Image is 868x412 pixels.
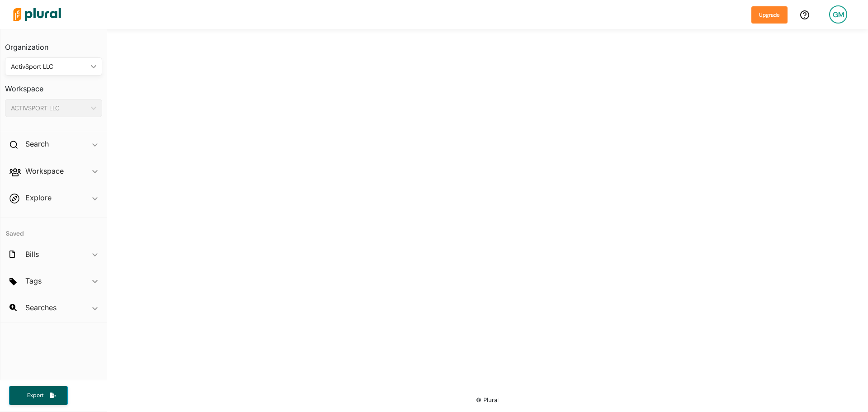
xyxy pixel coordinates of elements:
a: Upgrade [751,10,788,19]
div: GM [829,5,847,24]
button: Export [9,386,68,405]
h2: Search [25,139,49,149]
div: ACTIVSPORT LLC [11,104,87,113]
h2: Explore [25,193,52,203]
small: © Plural [476,397,499,403]
h2: Workspace [25,166,64,176]
h3: Organization [5,34,102,54]
h2: Tags [25,276,42,286]
a: GM [822,2,854,27]
h4: Saved [0,218,107,240]
div: ActivSport LLC [11,62,87,71]
span: Export [21,392,50,399]
h2: Bills [25,249,39,259]
h3: Workspace [5,76,102,95]
button: Upgrade [751,6,788,24]
h2: Searches [25,303,57,313]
